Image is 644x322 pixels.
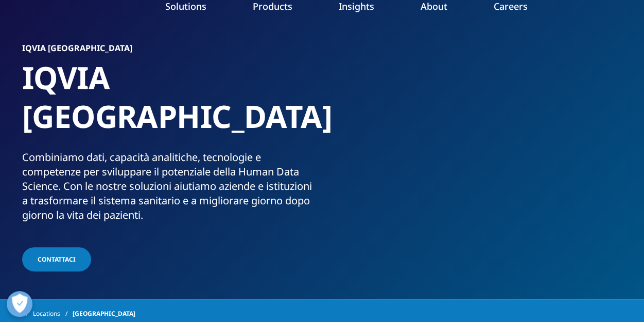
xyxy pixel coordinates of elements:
[22,44,318,58] h6: IQVIA [GEOGRAPHIC_DATA]
[346,44,622,250] img: 24_rbuportraitoption.jpg
[22,247,91,271] a: Contattaci
[38,255,76,264] span: Contattaci
[22,58,318,150] h1: IQVIA [GEOGRAPHIC_DATA]
[22,150,318,229] p: Combiniamo dati, capacità analitiche, tecnologie e competenze per sviluppare il potenziale della ...
[7,291,32,317] button: Open Preferences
